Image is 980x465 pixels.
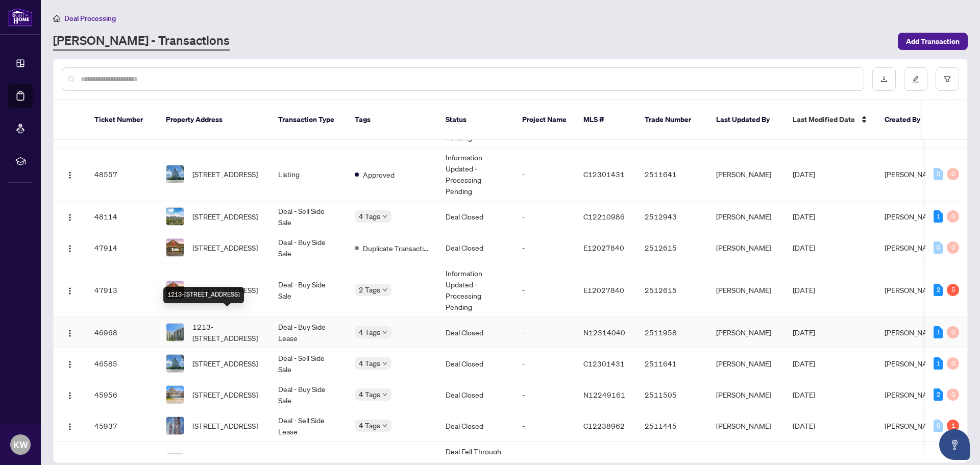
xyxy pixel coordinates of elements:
[708,232,785,263] td: [PERSON_NAME]
[359,284,380,296] span: 2 Tags
[359,420,380,431] span: 4 Tags
[636,317,708,348] td: 2511958
[583,285,624,295] span: E12027840
[898,33,968,50] button: Add Transaction
[947,326,959,338] div: 0
[66,171,74,179] img: Logo
[66,287,74,295] img: Logo
[583,328,625,337] span: N12314040
[86,201,158,232] td: 48114
[947,388,959,401] div: 0
[514,148,575,201] td: -
[437,148,514,201] td: Information Updated - Processing Pending
[53,15,60,22] span: home
[885,359,940,368] span: [PERSON_NAME]
[906,33,960,50] span: Add Transaction
[583,390,625,399] span: N12249161
[86,317,158,348] td: 46968
[708,148,785,201] td: [PERSON_NAME]
[270,317,347,348] td: Deal - Buy Side Lease
[86,379,158,410] td: 45956
[270,232,347,263] td: Deal - Buy Side Sale
[62,324,78,340] button: Logo
[793,243,815,252] span: [DATE]
[636,148,708,201] td: 2511641
[934,241,943,254] div: 0
[636,410,708,442] td: 2511445
[163,287,244,303] div: 1213-[STREET_ADDRESS]
[793,359,815,368] span: [DATE]
[793,114,855,125] span: Last Modified Date
[785,100,876,140] th: Last Modified Date
[192,389,258,400] span: [STREET_ADDRESS]
[437,201,514,232] td: Deal Closed
[62,418,78,434] button: Logo
[437,348,514,379] td: Deal Closed
[708,410,785,442] td: [PERSON_NAME]
[636,348,708,379] td: 2511641
[166,165,184,183] img: thumbnail-img
[437,100,514,140] th: Status
[86,348,158,379] td: 46585
[270,148,347,201] td: Listing
[876,100,938,140] th: Created By
[636,263,708,317] td: 2512615
[583,243,624,252] span: E12027840
[66,329,74,337] img: Logo
[939,429,970,460] button: Open asap
[66,423,74,431] img: Logo
[62,282,78,298] button: Logo
[575,100,636,140] th: MLS #
[192,242,258,253] span: [STREET_ADDRESS]
[514,317,575,348] td: -
[192,284,258,296] span: [STREET_ADDRESS]
[166,208,184,225] img: thumbnail-img
[708,379,785,410] td: [PERSON_NAME]
[514,263,575,317] td: -
[62,208,78,225] button: Logo
[885,212,940,221] span: [PERSON_NAME]
[636,201,708,232] td: 2512943
[793,169,815,179] span: [DATE]
[86,410,158,442] td: 45937
[437,410,514,442] td: Deal Closed
[514,410,575,442] td: -
[192,168,258,180] span: [STREET_ADDRESS]
[166,324,184,341] img: thumbnail-img
[192,321,262,344] span: 1213-[STREET_ADDRESS]
[947,210,959,223] div: 0
[13,437,28,452] span: KW
[514,232,575,263] td: -
[583,421,625,430] span: C12238962
[270,410,347,442] td: Deal - Sell Side Lease
[880,76,888,83] span: download
[359,210,380,222] span: 4 Tags
[86,232,158,263] td: 47914
[947,357,959,370] div: 0
[708,201,785,232] td: [PERSON_NAME]
[583,359,625,368] span: C12301431
[708,263,785,317] td: [PERSON_NAME]
[793,390,815,399] span: [DATE]
[636,100,708,140] th: Trade Number
[583,169,625,179] span: C12301431
[86,100,158,140] th: Ticket Number
[514,100,575,140] th: Project Name
[192,211,258,222] span: [STREET_ADDRESS]
[53,32,230,51] a: [PERSON_NAME] - Transactions
[166,417,184,434] img: thumbnail-img
[166,239,184,256] img: thumbnail-img
[382,392,387,397] span: down
[947,168,959,180] div: 0
[66,213,74,222] img: Logo
[912,76,919,83] span: edit
[872,67,896,91] button: download
[8,8,33,27] img: logo
[514,379,575,410] td: -
[66,391,74,400] img: Logo
[934,284,943,296] div: 2
[885,328,940,337] span: [PERSON_NAME]
[437,263,514,317] td: Information Updated - Processing Pending
[793,328,815,337] span: [DATE]
[885,390,940,399] span: [PERSON_NAME]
